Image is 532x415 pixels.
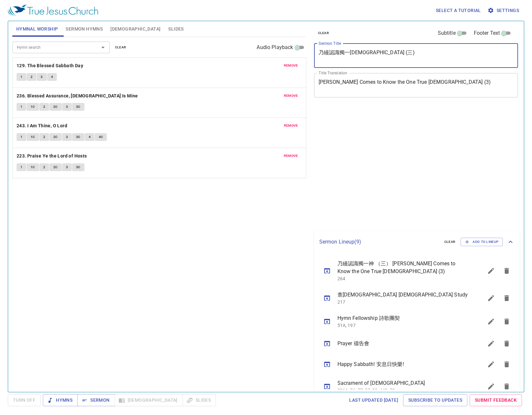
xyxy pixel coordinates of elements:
button: 4C [95,133,107,141]
span: Prayer 禱告會 [337,340,468,347]
p: 51A, 197 [337,322,468,329]
button: clear [111,44,130,51]
button: 3 [37,73,46,81]
div: Sermon Lineup(9)clearAdd to Lineup [314,231,520,253]
span: Audio Playback [257,44,293,51]
button: 243. I Am Thine, O Lord [17,122,69,130]
b: 243. I Am Thine, O Lord [17,122,67,130]
a: Submit Feedback [470,394,522,406]
button: 3C [72,103,84,111]
button: 236. Blessed Assurance, [DEMOGRAPHIC_DATA] Is Mine [17,92,139,100]
span: clear [444,239,456,245]
button: 2 [39,163,49,171]
button: remove [280,122,302,130]
span: Last updated [DATE] [349,396,398,404]
button: clear [440,238,460,246]
button: Select a tutorial [433,5,484,17]
span: 1 [20,104,22,110]
button: remove [280,92,302,100]
button: 1C [27,163,39,171]
img: True Jesus Church [8,5,98,16]
span: 2C [53,164,58,170]
button: Add to Lineup [461,238,503,246]
span: Slides [168,25,184,33]
span: 1C [31,164,35,170]
button: 4 [85,133,95,141]
span: 2 [43,164,45,170]
span: Happy Sabbath! 安息日快樂! [337,360,468,368]
span: clear [115,44,126,50]
span: Hymnal Worship [16,25,58,33]
button: 3 [62,163,72,171]
span: 1C [31,104,35,110]
button: 223. Praise Ye the Lord of Hosts [17,152,88,160]
button: remove [280,152,302,160]
span: Select a tutorial [436,6,481,15]
span: 3 [41,74,43,80]
button: Sermon [77,394,115,406]
button: 3 [62,103,72,111]
b: 129. The Blessed Sabbath Day [17,62,83,70]
button: 4 [47,73,57,81]
button: Settings [486,5,522,17]
span: Sermon Hymns [66,25,103,33]
b: 236. Blessed Assurance, [DEMOGRAPHIC_DATA] Is Mine [17,92,138,100]
span: 1C [31,134,35,140]
span: 4 [51,74,53,80]
span: 1 [20,164,22,170]
p: 217 [337,299,468,305]
button: 2C [49,133,62,141]
button: Hymns [43,394,78,406]
button: 2 [39,133,49,141]
b: 223. Praise Ye the Lord of Hosts [17,152,87,160]
span: Subscribe to Updates [408,396,462,404]
span: 4 [89,134,91,140]
button: 2 [39,103,49,111]
button: 2 [27,73,36,81]
span: Sermon [82,396,109,404]
button: 1 [17,163,26,171]
span: Hymn Fellowship 詩歌團契 [337,314,468,322]
span: remove [284,153,298,159]
span: 2 [43,104,45,110]
button: clear [314,29,333,37]
span: 2C [53,104,58,110]
span: 2 [43,134,45,140]
span: Sacrament of [DEMOGRAPHIC_DATA] [337,379,468,387]
span: remove [284,63,298,69]
span: Subtitle [438,29,456,37]
textarea: 乃縵認識獨一[DEMOGRAPHIC_DATA] (三) [319,49,514,62]
span: 1 [20,134,22,140]
p: Sermon Lineup ( 9 ) [319,238,439,246]
button: 129. The Blessed Sabbath Day [17,62,84,70]
span: clear [318,30,329,36]
p: 264 [337,275,468,282]
button: 1 [17,103,26,111]
button: 3C [72,133,84,141]
button: 3C [72,163,84,171]
span: 3 [66,104,68,110]
span: Add to Lineup [465,239,499,245]
button: Open [98,43,108,52]
button: 1 [17,133,26,141]
span: [DEMOGRAPHIC_DATA] [110,25,160,33]
span: 3C [76,104,81,110]
a: Subscribe to Updates [403,394,467,406]
button: 1 [17,73,26,81]
span: 3 [66,134,68,140]
button: 2C [49,163,62,171]
button: 2C [49,103,62,111]
span: 4C [99,134,103,140]
span: 2 [31,74,32,80]
span: Submit Feedback [475,396,517,404]
span: Hymns [48,396,72,404]
span: remove [284,93,298,99]
p: 296A, 76, 77, 97, 98, 449, 78 [337,387,468,394]
a: Last updated [DATE] [347,394,401,406]
iframe: from-child [311,104,478,229]
span: 查[DEMOGRAPHIC_DATA] [DEMOGRAPHIC_DATA] Study [337,291,468,299]
button: 3 [62,133,72,141]
span: Settings [489,6,519,15]
button: 1C [27,103,39,111]
button: remove [280,62,302,69]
